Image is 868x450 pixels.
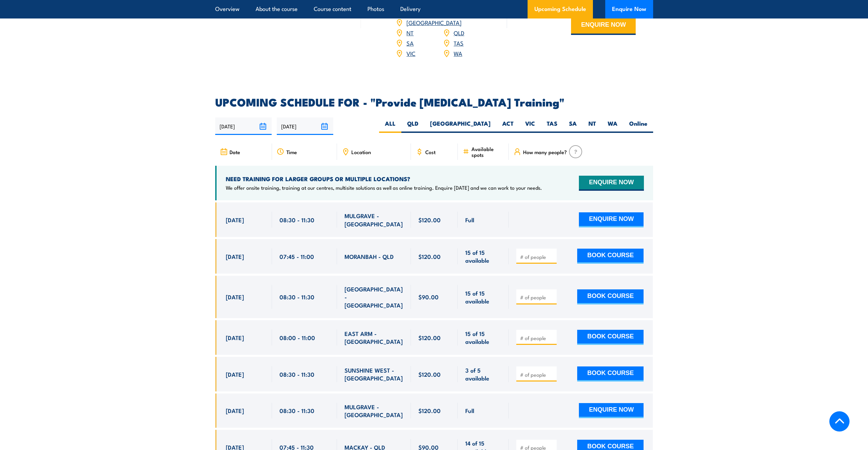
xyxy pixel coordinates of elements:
[519,120,541,133] label: VIC
[280,216,314,224] span: 08:30 - 11:30
[577,289,644,304] button: BOOK COURSE
[418,370,441,378] span: $120.00
[418,334,441,341] span: $120.00
[563,120,583,133] label: SA
[345,403,403,419] span: MULGRAVE - [GEOGRAPHIC_DATA]
[379,120,401,133] label: ALL
[286,149,297,155] span: Time
[577,330,644,345] button: BOOK COURSE
[471,146,504,158] span: Available spots
[345,329,403,346] span: EAST ARM - [GEOGRAPHIC_DATA]
[465,366,501,382] span: 3 of 5 available
[215,117,272,135] input: From date
[406,39,414,47] a: SA
[226,252,244,260] span: [DATE]
[583,120,602,133] label: NT
[577,366,644,382] button: BOOK COURSE
[418,293,439,301] span: $90.00
[226,370,244,378] span: [DATE]
[465,248,501,264] span: 15 of 15 available
[226,334,244,341] span: [DATE]
[579,212,644,227] button: ENQUIRE NOW
[465,216,474,224] span: Full
[230,149,240,155] span: Date
[602,120,623,133] label: WA
[280,252,314,260] span: 07:45 - 11:00
[571,16,636,35] button: ENQUIRE NOW
[465,407,474,414] span: Full
[520,335,554,341] input: # of people
[520,371,554,378] input: # of people
[523,149,567,155] span: How many people?
[345,285,403,309] span: [GEOGRAPHIC_DATA] - [GEOGRAPHIC_DATA]
[401,120,424,133] label: QLD
[623,120,653,133] label: Online
[454,49,462,57] a: WA
[345,366,403,382] span: SUNSHINE WEST - [GEOGRAPHIC_DATA]
[226,293,244,301] span: [DATE]
[351,149,371,155] span: Location
[579,403,644,418] button: ENQUIRE NOW
[280,407,314,414] span: 08:30 - 11:30
[345,252,394,260] span: MORANBAH - QLD
[215,97,653,107] h2: UPCOMING SCHEDULE FOR - "Provide [MEDICAL_DATA] Training"
[345,212,403,228] span: MULGRAVE - [GEOGRAPHIC_DATA]
[424,120,496,133] label: [GEOGRAPHIC_DATA]
[425,149,436,155] span: Cost
[406,49,415,57] a: VIC
[226,216,244,224] span: [DATE]
[418,216,441,224] span: $120.00
[226,175,542,183] h4: NEED TRAINING FOR LARGER GROUPS OR MULTIPLE LOCATIONS?
[280,334,315,341] span: 08:00 - 11:00
[226,407,244,414] span: [DATE]
[454,28,464,37] a: QLD
[454,39,464,47] a: TAS
[496,120,519,133] label: ACT
[418,407,441,414] span: $120.00
[277,117,333,135] input: To date
[465,289,501,305] span: 15 of 15 available
[520,294,554,301] input: # of people
[541,120,563,133] label: TAS
[226,184,542,191] p: We offer onsite training, training at our centres, multisite solutions as well as online training...
[406,28,414,37] a: NT
[520,253,554,260] input: # of people
[465,329,501,346] span: 15 of 15 available
[280,293,314,301] span: 08:30 - 11:30
[579,176,644,191] button: ENQUIRE NOW
[406,18,462,26] a: [GEOGRAPHIC_DATA]
[280,370,314,378] span: 08:30 - 11:30
[577,249,644,264] button: BOOK COURSE
[418,252,441,260] span: $120.00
